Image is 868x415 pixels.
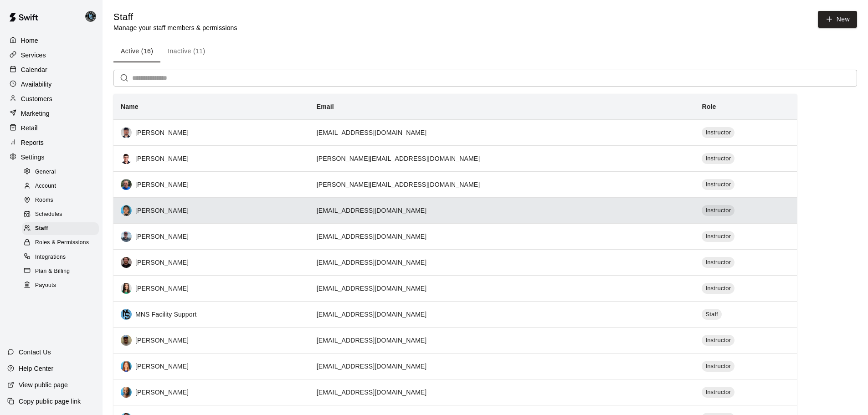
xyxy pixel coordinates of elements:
[7,34,95,47] a: Home
[22,208,103,222] a: Schedules
[121,127,132,138] img: 75411251-407a-4310-8e15-e6c41237ffb7%2F0d3b3e02-b816-4548-893e-86fc549dddaf_image-1755534590126
[35,182,56,191] span: Account
[22,165,103,179] a: General
[702,154,734,163] span: Instructor
[121,309,302,320] div: MNS Facility Support
[21,109,50,118] p: Marketing
[7,48,95,62] a: Services
[309,249,695,275] td: [EMAIL_ADDRESS][DOMAIN_NAME]
[702,258,734,267] span: Instructor
[309,379,695,405] td: [EMAIL_ADDRESS][DOMAIN_NAME]
[702,231,734,242] div: Instructor
[7,150,95,164] a: Settings
[7,77,95,91] div: Availability
[19,380,68,389] p: View public page
[21,94,52,103] p: Customers
[702,361,734,372] div: Instructor
[35,238,89,247] span: Roles & Permissions
[7,92,95,106] a: Customers
[702,232,734,241] span: Instructor
[309,301,695,327] td: [EMAIL_ADDRESS][DOMAIN_NAME]
[35,196,53,205] span: Rooms
[19,364,53,373] p: Help Center
[702,284,734,293] span: Instructor
[21,36,38,45] p: Home
[7,63,95,77] div: Calendar
[309,223,695,249] td: [EMAIL_ADDRESS][DOMAIN_NAME]
[22,179,103,193] a: Account
[21,123,38,133] p: Retail
[702,205,734,216] div: Instructor
[7,121,95,135] a: Retail
[702,206,734,215] span: Instructor
[22,278,103,292] a: Payouts
[121,257,132,268] img: 75411251-407a-4310-8e15-e6c41237ffb7%2Fd876b9bb-eef6-48d9-9856-0305c9e01bc0_image-1739382088197
[121,309,132,320] img: 75411251-407a-4310-8e15-e6c41237ffb7%2Fdcec8b58-f704-4f1f-be4c-6c0aff200b6e_MnS%2520-%2520Hat%252...
[317,103,334,110] b: Email
[22,236,99,249] div: Roles & Permissions
[113,23,237,32] p: Manage your staff members & permissions
[35,267,70,276] span: Plan & Billing
[121,335,132,346] img: 75411251-407a-4310-8e15-e6c41237ffb7%2F0a61ed3b-cee9-461a-8597-f1dd5d219f13_MnS%2520-%2520Mike%25...
[702,153,734,164] div: Instructor
[21,65,47,74] p: Calendar
[22,194,99,207] div: Rooms
[113,11,237,23] h5: Staff
[702,336,734,345] span: Instructor
[85,11,96,22] img: Danny Lake
[702,309,721,320] div: Staff
[121,387,302,398] div: [PERSON_NAME]
[121,103,139,110] b: Name
[35,224,48,233] span: Staff
[35,168,56,177] span: General
[702,103,716,110] b: Role
[309,353,695,379] td: [EMAIL_ADDRESS][DOMAIN_NAME]
[818,11,857,28] a: New
[35,253,66,262] span: Integrations
[22,166,99,179] div: General
[702,128,734,137] span: Instructor
[309,171,695,197] td: [PERSON_NAME][EMAIL_ADDRESS][DOMAIN_NAME]
[22,194,103,208] a: Rooms
[22,222,103,236] a: Staff
[702,127,734,138] div: Instructor
[702,387,734,398] div: Instructor
[7,107,95,120] a: Marketing
[121,335,302,346] div: [PERSON_NAME]
[121,153,132,164] img: 75411251-407a-4310-8e15-e6c41237ffb7%2F367d99cc-5a26-4019-84fb-e6fa481f21b9_image-1753808355802
[121,205,302,216] div: [PERSON_NAME]
[21,153,45,162] p: Settings
[121,153,302,164] div: [PERSON_NAME]
[121,205,132,216] img: 75411251-407a-4310-8e15-e6c41237ffb7%2F801f6b35-13b7-48b9-a8c9-cfef20d3ae45_image-1746579893922
[121,387,132,398] img: 75411251-407a-4310-8e15-e6c41237ffb7%2F6966a922-fcd6-4797-ad53-5d58f5f51fe5_Chie%2520Gunner_Heads...
[22,180,99,193] div: Account
[160,41,212,62] button: Inactive (11)
[309,197,695,223] td: [EMAIL_ADDRESS][DOMAIN_NAME]
[22,265,99,278] div: Plan & Billing
[83,7,103,26] div: Danny Lake
[21,138,44,147] p: Reports
[113,41,160,62] button: Active (16)
[702,283,734,294] div: Instructor
[702,257,734,268] div: Instructor
[35,281,56,290] span: Payouts
[7,136,95,149] a: Reports
[21,80,52,89] p: Availability
[121,361,302,372] div: [PERSON_NAME]
[121,179,132,190] img: 75411251-407a-4310-8e15-e6c41237ffb7%2Fac8c3bca-f540-465a-9e0b-7c895d97df59_image-1751415215363
[309,145,695,171] td: [PERSON_NAME][EMAIL_ADDRESS][DOMAIN_NAME]
[35,210,62,219] span: Schedules
[121,179,302,190] div: [PERSON_NAME]
[21,51,46,60] p: Services
[702,179,734,190] div: Instructor
[121,231,302,242] div: [PERSON_NAME]
[22,264,103,278] a: Plan & Billing
[19,397,81,406] p: Copy public page link
[22,251,99,264] div: Integrations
